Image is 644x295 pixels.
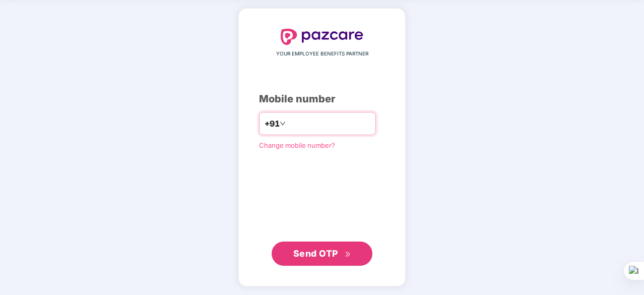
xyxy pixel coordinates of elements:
[265,117,280,130] span: +91
[293,248,338,259] span: Send OTP
[259,141,335,149] a: Change mobile number?
[280,121,286,127] span: down
[259,91,385,107] div: Mobile number
[281,29,363,45] img: logo
[276,50,368,58] span: YOUR EMPLOYEE BENEFITS PARTNER
[272,242,372,266] button: Send OTPdouble-right
[345,251,351,258] span: double-right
